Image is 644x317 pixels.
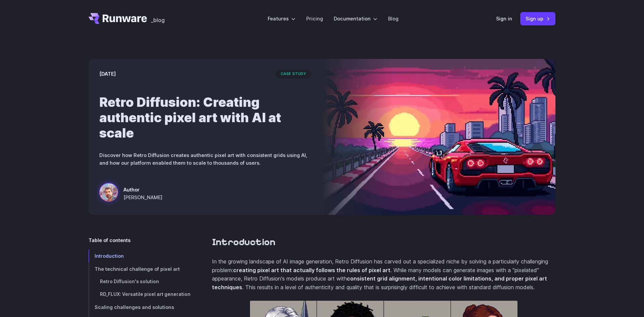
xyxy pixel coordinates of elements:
[151,17,165,23] span: _blog
[212,236,275,248] a: Introduction
[306,15,323,22] a: Pricing
[95,253,124,259] span: Introduction
[99,70,116,78] time: [DATE]
[322,59,555,215] img: a red sports car on a futuristic highway with a sunset and city skyline in the background, styled...
[95,304,174,310] span: Scaling challenges and solutions
[89,13,147,24] a: Go to /
[212,257,555,292] p: In the growing landscape of AI image generation, Retro Diffusion has carved out a specialized nic...
[99,183,162,204] a: a red sports car on a futuristic highway with a sunset and city skyline in the background, styled...
[89,301,191,314] a: Scaling challenges and solutions
[100,279,159,284] span: Retro Diffusion's solution
[100,292,191,297] span: RD_FLUX: Versatile pixel art generation
[151,13,165,24] a: _blog
[233,267,390,273] strong: creating pixel art that actually follows the rules of pixel art
[123,186,162,193] span: Author
[89,288,191,301] a: RD_FLUX: Versatile pixel art generation
[123,193,162,201] span: [PERSON_NAME]
[275,70,311,78] span: case study
[334,15,377,22] label: Documentation
[99,94,311,141] h1: Retro Diffusion: Creating authentic pixel art with AI at scale
[89,249,191,262] a: Introduction
[388,15,398,22] a: Blog
[89,262,191,275] a: The technical challenge of pixel art
[212,275,547,291] strong: consistent grid alignment, intentional color limitations, and proper pixel art techniques
[89,275,191,288] a: Retro Diffusion's solution
[99,151,311,167] p: Discover how Retro Diffusion creates authentic pixel art with consistent grids using AI, and how ...
[496,15,512,22] a: Sign in
[520,12,555,25] a: Sign up
[89,236,130,244] span: Table of contents
[268,15,296,22] label: Features
[95,266,180,272] span: The technical challenge of pixel art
